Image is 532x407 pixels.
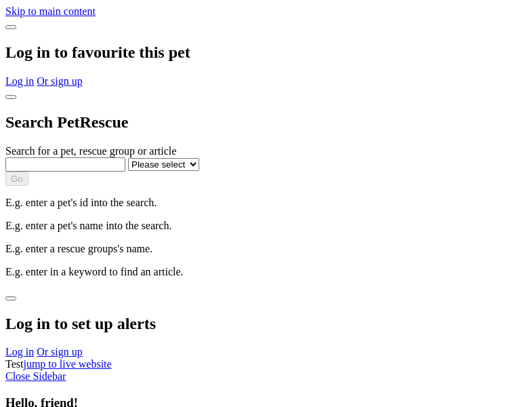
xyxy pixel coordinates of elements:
[5,220,527,232] p: E.g. enter a pet's name into the search.
[5,266,527,278] p: E.g. enter in a keyword to find an article.
[5,75,34,87] a: Log in
[5,18,527,88] div: Dialog Window - Close (Press escape to close)
[5,197,527,209] p: E.g. enter a pet's id into the search.
[5,358,527,370] div: Test
[5,172,28,186] button: Go
[5,243,527,255] p: E.g. enter a rescue groups's name.
[5,5,96,17] a: Skip to main content
[5,145,176,157] label: Search for a pet, rescue group or article
[37,346,83,357] a: Or sign up
[23,358,111,370] a: jump to live website
[5,296,16,301] button: close
[5,95,16,99] button: close
[5,315,527,333] h2: Log in to set up alerts
[5,370,66,382] a: Close Sidebar
[5,346,34,357] a: Log in
[5,43,527,62] h2: Log in to favourite this pet
[5,289,527,359] div: Dialog Window - Close (Press escape to close)
[5,25,16,29] button: close
[5,88,527,278] div: Dialog Window - Close (Press escape to close)
[5,113,527,132] h2: Search PetRescue
[37,75,83,87] a: Or sign up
